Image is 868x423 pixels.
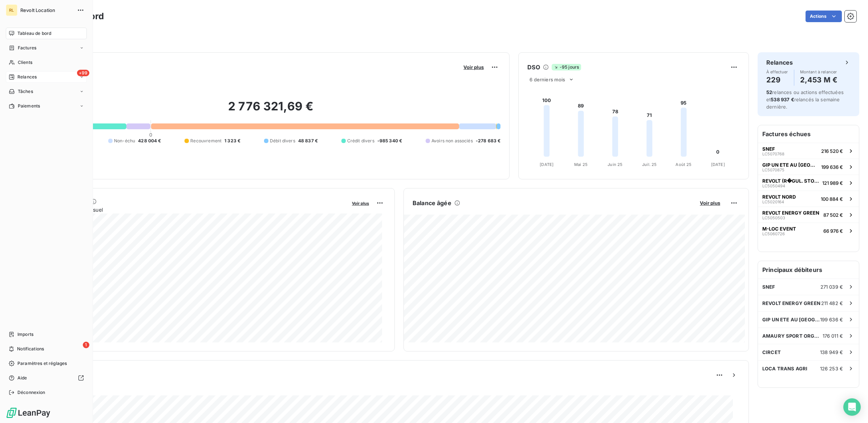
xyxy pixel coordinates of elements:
[762,152,784,156] span: LC5070768
[17,346,44,352] span: Notifications
[766,70,788,74] span: À effectuer
[676,162,692,167] tspan: Août 25
[800,74,837,86] h4: 2,453 M €
[762,232,785,236] span: LC5060726
[298,138,318,144] span: 48 837 €
[820,349,843,355] span: 138 949 €
[758,125,859,143] h6: Factures échues
[530,77,565,82] span: 6 derniers mois
[83,342,89,348] span: 1
[758,191,859,207] button: REVOLT NORDLC5020164100 884 €
[800,70,837,74] span: Montant à relancer
[762,366,807,371] span: LOCA TRANS AGRI
[762,178,819,184] span: REVOLT (R�GUL. STOCK LOCATION)
[821,164,843,170] span: 199 636 €
[18,103,40,109] span: Paiements
[552,64,581,70] span: -95 jours
[350,200,371,206] button: Voir plus
[762,317,820,322] span: GIP UN ETE AU [GEOGRAPHIC_DATA]
[190,138,222,144] span: Recouvrement
[527,63,540,72] h6: DSO
[711,162,725,167] tspan: [DATE]
[762,184,785,188] span: LC5050494
[377,138,402,144] span: -985 340 €
[762,349,781,355] span: CIRCET
[463,64,484,70] span: Voir plus
[270,138,295,144] span: Débit divers
[476,138,501,144] span: -278 683 €
[758,175,859,191] button: REVOLT (R�GUL. STOCK LOCATION)LC5050494121 989 €
[762,333,823,339] span: AMAURY SPORT ORGANISATION
[461,64,486,70] button: Voir plus
[766,58,793,67] h6: Relances
[758,159,859,175] button: GIP UN ETE AU [GEOGRAPHIC_DATA]LC5070875199 636 €
[806,11,842,22] button: Actions
[6,407,51,419] img: Logo LeanPay
[17,360,67,367] span: Paramètres et réglages
[6,372,87,384] a: Aide
[698,200,722,206] button: Voir plus
[138,138,161,144] span: 428 004 €
[6,4,17,16] div: RL
[758,207,859,223] button: REVOLT ENERGY GREENLC505050387 502 €
[762,146,775,152] span: SNEF
[766,74,788,86] h4: 229
[762,168,784,172] span: LC5070875
[642,162,657,167] tspan: Juil. 25
[821,300,843,306] span: 211 482 €
[820,317,843,322] span: 199 636 €
[347,138,374,144] span: Crédit divers
[352,201,369,206] span: Voir plus
[820,284,843,290] span: 271 039 €
[77,70,89,76] span: +99
[41,99,500,121] h2: 2 776 321,69 €
[822,180,843,186] span: 121 989 €
[762,226,796,232] span: M-LOC EVENT
[700,200,720,206] span: Voir plus
[762,200,784,204] span: LC5020164
[17,375,27,381] span: Aide
[762,194,796,200] span: REVOLT NORD
[758,261,859,278] h6: Principaux débiteurs
[762,162,818,168] span: GIP UN ETE AU [GEOGRAPHIC_DATA]
[843,398,861,416] div: Open Intercom Messenger
[574,162,588,167] tspan: Mai 25
[823,228,843,234] span: 66 976 €
[766,89,772,95] span: 52
[762,216,785,220] span: LC5050503
[823,212,843,218] span: 87 502 €
[18,45,36,51] span: Factures
[224,138,240,144] span: 1 323 €
[20,7,73,13] span: Revolt Location
[149,132,152,138] span: 0
[771,97,794,102] span: 538 937 €
[540,162,554,167] tspan: [DATE]
[762,284,775,290] span: SNEF
[17,331,33,338] span: Imports
[431,138,473,144] span: Avoirs non associés
[17,389,45,396] span: Déconnexion
[823,333,843,339] span: 176 011 €
[114,138,135,144] span: Non-échu
[18,88,33,95] span: Tâches
[17,30,51,37] span: Tableau de bord
[17,74,37,80] span: Relances
[41,206,347,213] span: Chiffre d'affaires mensuel
[758,143,859,159] button: SNEFLC5070768216 520 €
[766,89,844,110] span: relances ou actions effectuées et relancés la semaine dernière.
[820,366,843,371] span: 126 253 €
[762,300,820,306] span: REVOLT ENERGY GREEN
[18,59,32,66] span: Clients
[608,162,623,167] tspan: Juin 25
[762,210,819,216] span: REVOLT ENERGY GREEN
[758,223,859,239] button: M-LOC EVENTLC506072666 976 €
[821,196,843,202] span: 100 884 €
[821,148,843,154] span: 216 520 €
[413,199,451,207] h6: Balance âgée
